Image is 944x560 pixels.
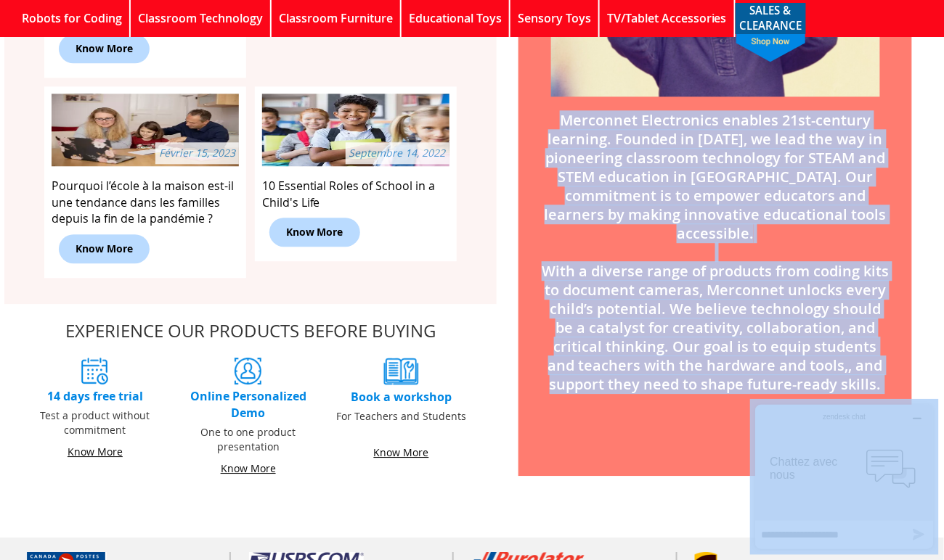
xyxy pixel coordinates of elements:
[269,218,360,247] a: Know More
[325,409,478,438] p: For Teachers and Students
[374,445,429,459] a: Know More
[729,34,813,62] span: shop now
[171,388,325,421] strong: Online Personalized Demo
[171,425,325,454] p: One to one product presentation
[349,146,446,160] span: Septembre 14, 2022
[59,34,150,63] a: Know More
[19,388,172,405] strong: 14 days free trial
[736,3,806,34] a: SALES & CLEARANCEshop now
[52,178,234,227] a: Pourquoi l’école à la maison est-il une tendance dans les familles depuis la fin de la pandémie ?
[262,178,436,210] a: 10 Essential Roles of School in a Child's Life
[262,94,449,166] img: 10 Essential Roles of School in a Child's Life
[68,445,123,458] a: Know More
[518,100,911,405] p: Merconnet Electronics enables 21st-century learning. Founded in [DATE], we lead the way in pionee...
[325,389,478,405] strong: Book a workshop
[750,399,939,555] iframe: Ouvre un widget dans lequel vous pouvez chatter avec l’un de nos agents
[19,318,483,343] strong: EXPERIENCE OUR PRODUCTS BEFORE BUYING
[221,461,276,475] a: Know More
[159,146,235,160] span: Février 15, 2023
[59,234,150,263] a: Know More
[52,94,239,166] img: Pourquoi l’école à la maison est-il une tendance dans les familles depuis la fin de la pandémie ?
[19,408,172,437] p: Test a product without commitment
